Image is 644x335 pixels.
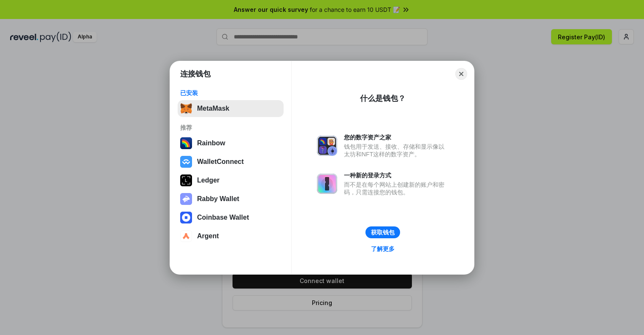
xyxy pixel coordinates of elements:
img: svg+xml,%3Csvg%20width%3D%22120%22%20height%3D%22120%22%20viewBox%3D%220%200%20120%20120%22%20fil... [180,137,192,149]
div: 钱包用于发送、接收、存储和显示像以太坊和NFT这样的数字资产。 [344,143,449,158]
button: Close [455,68,467,80]
div: Rainbow [197,139,225,147]
button: 获取钱包 [365,226,400,238]
div: 获取钱包 [371,229,395,236]
div: Ledger [197,177,219,184]
button: WalletConnect [178,153,284,170]
div: 一种新的登录方式 [344,172,449,179]
img: svg+xml,%3Csvg%20xmlns%3D%22http%3A%2F%2Fwww.w3.org%2F2000%2Fsvg%22%20fill%3D%22none%22%20viewBox... [317,136,337,156]
img: svg+xml,%3Csvg%20width%3D%2228%22%20height%3D%2228%22%20viewBox%3D%220%200%2028%2028%22%20fill%3D... [180,156,192,168]
button: Ledger [178,172,284,189]
div: 推荐 [180,124,281,131]
button: MetaMask [178,100,284,117]
div: 了解更多 [371,245,395,253]
div: 而不是在每个网站上创建新的账户和密码，只需连接您的钱包。 [344,181,449,196]
button: Argent [178,228,284,245]
img: svg+xml,%3Csvg%20fill%3D%22none%22%20height%3D%2233%22%20viewBox%3D%220%200%2035%2033%22%20width%... [180,103,192,114]
div: MetaMask [197,105,229,112]
button: Coinbase Wallet [178,209,284,226]
div: 已安装 [180,89,281,97]
div: Rabby Wallet [197,195,239,203]
button: Rabby Wallet [178,191,284,207]
img: svg+xml,%3Csvg%20width%3D%2228%22%20height%3D%2228%22%20viewBox%3D%220%200%2028%2028%22%20fill%3D... [180,212,192,223]
button: Rainbow [178,135,284,152]
div: 您的数字资产之家 [344,133,449,141]
div: Coinbase Wallet [197,214,249,221]
h1: 连接钱包 [180,69,211,79]
img: svg+xml,%3Csvg%20width%3D%2228%22%20height%3D%2228%22%20viewBox%3D%220%200%2028%2028%22%20fill%3D... [180,230,192,242]
img: svg+xml,%3Csvg%20xmlns%3D%22http%3A%2F%2Fwww.w3.org%2F2000%2Fsvg%22%20width%3D%2228%22%20height%3... [180,174,192,186]
img: svg+xml,%3Csvg%20xmlns%3D%22http%3A%2F%2Fwww.w3.org%2F2000%2Fsvg%22%20fill%3D%22none%22%20viewBox... [317,174,337,194]
div: WalletConnect [197,158,244,166]
a: 了解更多 [366,243,400,254]
img: svg+xml,%3Csvg%20xmlns%3D%22http%3A%2F%2Fwww.w3.org%2F2000%2Fsvg%22%20fill%3D%22none%22%20viewBox... [180,193,192,205]
div: Argent [197,232,219,240]
div: 什么是钱包？ [360,93,406,103]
